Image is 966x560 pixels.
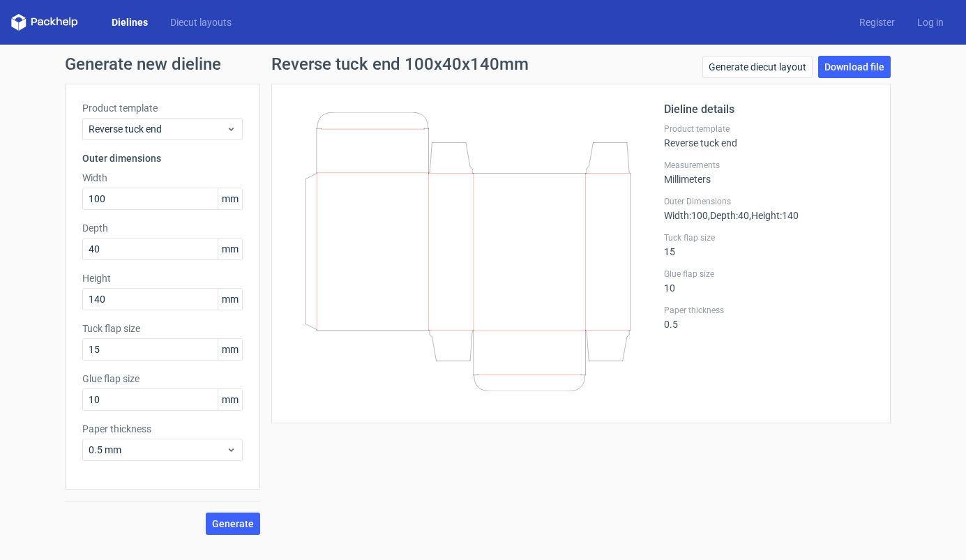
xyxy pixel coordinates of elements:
label: Width [82,171,243,185]
span: , Height : 140 [749,210,799,221]
h3: Outer dimensions [82,151,243,165]
h2: Dieline details [664,101,873,118]
span: mm [218,389,242,410]
label: Tuck flap size [82,321,243,335]
span: , Depth : 40 [708,210,749,221]
div: Reverse tuck end [664,123,873,149]
h1: Generate new dieline [65,56,902,73]
a: Log in [906,15,955,29]
label: Depth [82,221,243,235]
a: Diecut layouts [159,15,243,29]
span: 0.5 mm [89,443,226,457]
label: Product template [664,123,873,135]
span: Generate [212,519,254,529]
label: Glue flap size [664,268,873,280]
label: Paper thickness [82,422,243,436]
span: mm [218,289,242,310]
a: Generate diecut layout [702,56,813,78]
a: Register [848,15,906,29]
div: Millimeters [664,160,873,185]
button: Generate [206,513,260,535]
span: mm [218,239,242,259]
label: Paper thickness [664,305,873,316]
h1: Reverse tuck end 100x40x140mm [271,56,529,73]
span: Width : 100 [664,210,708,221]
span: mm [218,339,242,360]
label: Product template [82,101,243,115]
label: Height [82,271,243,285]
div: 10 [664,268,873,294]
a: Download file [818,56,891,78]
label: Glue flap size [82,372,243,386]
div: 15 [664,232,873,257]
label: Outer Dimensions [664,196,873,207]
div: 0.5 [664,305,873,330]
span: mm [218,188,242,209]
a: Dielines [100,15,159,29]
span: Reverse tuck end [89,122,226,136]
label: Measurements [664,160,873,171]
label: Tuck flap size [664,232,873,243]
